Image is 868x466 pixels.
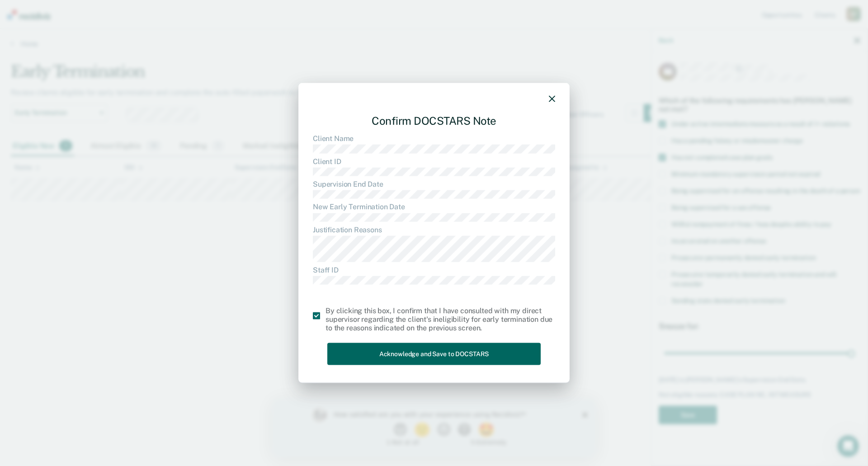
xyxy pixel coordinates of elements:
div: Confirm DOCSTARS Note [313,107,555,134]
div: Close survey [310,14,316,19]
dt: New Early Termination Date [313,202,555,211]
button: 4 [185,24,201,38]
button: 1 [121,24,137,38]
img: Profile image for Kim [40,9,54,24]
button: 5 [206,24,224,38]
dt: Client Name [313,134,555,143]
div: How satisfied are you with your experience using Recidiviz? [61,12,270,20]
button: 3 [165,24,180,38]
div: By clicking this box, I confirm that I have consulted with my direct supervisor regarding the cli... [325,306,555,333]
dt: Justification Reasons [313,225,555,234]
button: Acknowledge and Save to DOCSTARS [327,343,541,365]
dt: Client ID [313,157,555,165]
div: 1 - Not at all [61,41,147,47]
button: 2 [142,24,160,38]
div: 5 - Extremely [198,41,284,47]
dt: Staff ID [313,265,555,274]
dt: Supervision End Date [313,180,555,188]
